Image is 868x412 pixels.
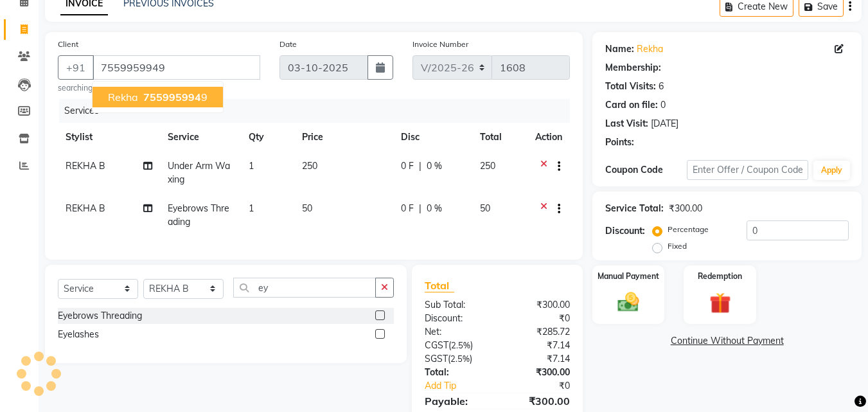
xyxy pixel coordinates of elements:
div: Sub Total: [415,298,497,312]
div: Card on file: [605,98,658,112]
span: 50 [480,202,490,214]
a: Continue Without Payment [595,334,859,348]
span: 0 F [401,202,414,215]
th: Total [472,123,528,152]
img: _gift.svg [703,290,738,316]
div: Net: [415,325,497,339]
div: ₹285.72 [497,325,580,339]
div: Membership: [605,61,661,75]
th: Qty [241,123,294,152]
div: ₹300.00 [497,366,580,379]
span: Eyebrows Threading [168,202,229,228]
small: searching... [58,82,260,94]
span: rekha [108,91,138,103]
label: Invoice Number [412,39,468,50]
div: Total: [415,366,497,379]
div: Total Visits: [605,80,656,93]
span: 0 % [427,159,442,173]
div: ₹300.00 [669,202,702,215]
div: ( ) [415,339,497,352]
div: ₹300.00 [497,393,580,409]
div: Payable: [415,393,497,409]
div: [DATE] [651,117,678,130]
span: | [419,159,421,173]
button: +91 [58,55,94,80]
span: 755995994 [143,91,201,103]
button: Apply [813,161,850,180]
div: ₹300.00 [497,298,580,312]
div: ( ) [415,352,497,366]
span: REKHA B [66,202,105,214]
div: Points: [605,136,634,149]
th: Price [294,123,393,152]
label: Fixed [668,240,687,252]
ngb-highlight: 9 [141,91,208,103]
div: Service Total: [605,202,664,215]
th: Service [160,123,240,152]
div: 6 [659,80,664,93]
div: Discount: [605,224,645,238]
a: Add Tip [415,379,511,393]
span: 2.5% [451,340,470,350]
a: Rekha [637,42,663,56]
input: Search by Name/Mobile/Email/Code [93,55,260,80]
div: Name: [605,42,634,56]
span: REKHA B [66,160,105,172]
div: Eyelashes [58,328,99,341]
div: ₹7.14 [497,352,580,366]
th: Disc [393,123,472,152]
span: 1 [249,202,254,214]
div: ₹7.14 [497,339,580,352]
div: Coupon Code [605,163,686,177]
label: Percentage [668,224,709,235]
span: SGST [425,353,448,364]
div: Discount: [415,312,497,325]
label: Date [279,39,297,50]
span: Total [425,279,454,292]
th: Stylist [58,123,160,152]
div: Services [59,99,580,123]
span: 50 [302,202,312,214]
div: Eyebrows Threading [58,309,142,323]
span: 1 [249,160,254,172]
span: 250 [302,160,317,172]
span: | [419,202,421,215]
img: _cash.svg [611,290,646,314]
div: 0 [660,98,666,112]
div: Last Visit: [605,117,648,130]
input: Search or Scan [233,278,376,298]
label: Client [58,39,78,50]
div: ₹0 [511,379,580,393]
label: Redemption [698,271,742,282]
div: ₹0 [497,312,580,325]
span: CGST [425,339,448,351]
label: Manual Payment [598,271,659,282]
span: 2.5% [450,354,470,364]
input: Enter Offer / Coupon Code [687,160,808,180]
span: Under Arm Waxing [168,160,230,185]
span: 0 F [401,159,414,173]
span: 0 % [427,202,442,215]
th: Action [527,123,570,152]
span: 250 [480,160,495,172]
